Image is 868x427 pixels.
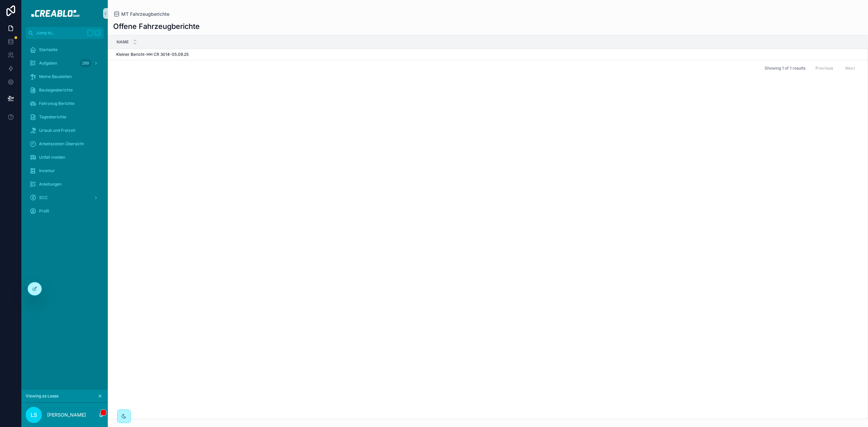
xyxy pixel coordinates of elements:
span: Aufgaben [39,61,57,66]
span: Kleiner Bericht-HH CR 3014-05.09.25 [116,52,189,57]
h1: Offene Fahrzeugberichte [113,22,200,31]
span: Showing 1 of 1 results [765,66,805,71]
a: Fahrzeug Berichte [26,98,104,110]
a: Meine Baustellen [26,71,104,83]
span: Name [117,39,129,45]
a: Kleiner Bericht-HH CR 3014-05.09.25 [116,52,859,57]
span: Urlaub und Freizeit [39,128,75,133]
a: Tagesberichte [26,111,104,123]
a: Profil [26,205,104,217]
span: Profil [39,208,49,214]
span: SCC [39,195,48,200]
a: Aufgaben289 [26,57,104,69]
a: Inventur [26,165,104,177]
a: Startseite [26,44,104,56]
a: SCC [26,192,104,204]
span: Anleitungen [39,182,62,187]
img: App logo [27,8,102,19]
span: Arbeitszeiten Übersicht [39,141,84,147]
a: MT Fahrzeugberichte [113,11,169,17]
span: LS [31,411,37,419]
span: Jump to... [36,30,84,36]
span: Tagesberichte [39,114,66,120]
span: Unfall melden [39,155,65,160]
div: 289 [80,59,91,67]
span: Startseite [39,47,58,52]
p: [PERSON_NAME] [47,412,86,418]
span: Fahrzeug Berichte [39,101,74,106]
a: Arbeitszeiten Übersicht [26,138,104,150]
div: scrollable content [22,39,108,226]
a: Unfall melden [26,151,104,163]
span: K [95,30,100,36]
button: Jump to...K [26,27,104,39]
a: Urlaub und Freizeit [26,124,104,137]
span: MT Fahrzeugberichte [121,11,169,17]
a: Anleitungen [26,178,104,190]
span: Viewing as Lasse [26,393,59,399]
span: Bautagesberichte [39,87,73,93]
span: Meine Baustellen [39,74,72,79]
a: Bautagesberichte [26,84,104,96]
span: Inventur [39,168,55,173]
